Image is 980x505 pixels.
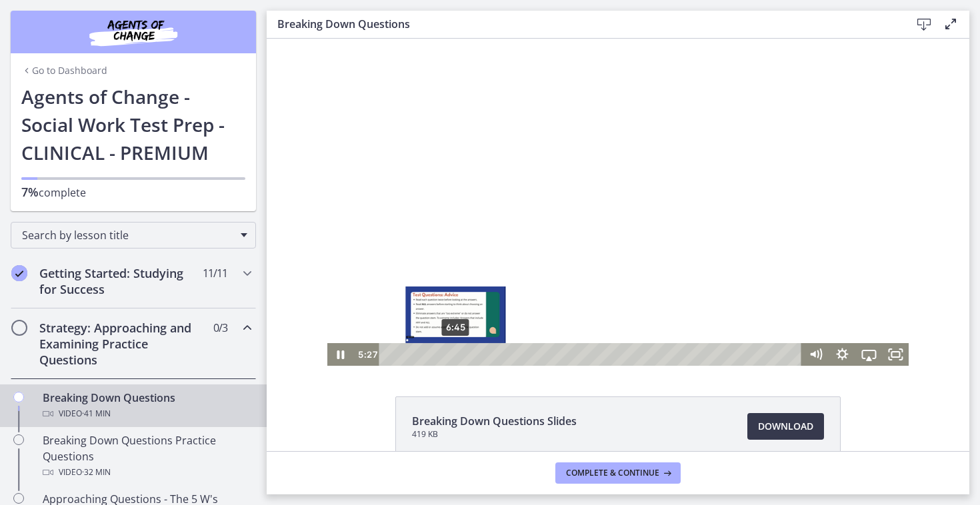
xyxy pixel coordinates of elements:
[39,320,202,368] h2: Strategy: Approaching and Examining Practice Questions
[43,406,251,422] div: Video
[535,304,562,327] button: Mute
[213,320,227,336] span: 0 / 3
[758,418,813,434] span: Download
[615,304,642,327] button: Fullscreen
[555,462,681,484] button: Complete & continue
[43,432,251,480] div: Breaking Down Questions Practice Questions
[11,222,256,249] div: Search by lesson title
[43,464,251,480] div: Video
[203,265,227,281] span: 11 / 11
[566,468,659,478] span: Complete & continue
[21,64,107,77] a: Go to Dashboard
[747,413,824,440] a: Download
[39,265,202,297] h2: Getting Started: Studying for Success
[412,429,577,440] span: 419 KB
[21,184,245,201] p: complete
[53,16,213,48] img: Agents of Change
[412,413,577,429] span: Breaking Down Questions Slides
[82,464,111,480] span: · 32 min
[267,39,969,366] iframe: Video Lesson
[277,16,889,32] h3: Breaking Down Questions
[82,406,111,422] span: · 41 min
[21,83,245,167] h1: Agents of Change - Social Work Test Prep - CLINICAL - PREMIUM
[21,184,39,200] span: 7%
[589,304,615,327] button: Airplay
[11,265,27,281] i: Completed
[43,390,251,422] div: Breaking Down Questions
[562,304,589,327] button: Show settings menu
[22,228,234,243] span: Search by lesson title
